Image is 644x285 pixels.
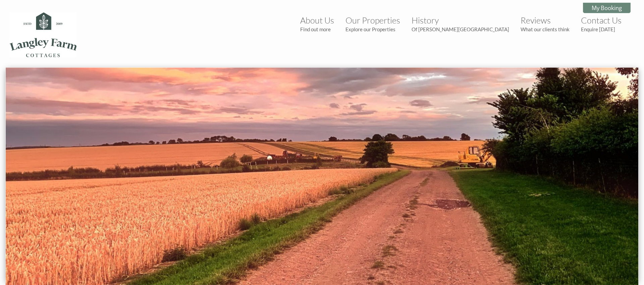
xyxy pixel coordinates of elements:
small: Of [PERSON_NAME][GEOGRAPHIC_DATA] [412,26,509,32]
small: Find out more [300,26,334,32]
img: Langley Farm Cottages [9,12,76,57]
small: Enquire [DATE] [581,26,622,32]
small: Explore our Properties [345,26,400,32]
a: Contact UsEnquire [DATE] [581,15,622,32]
a: HistoryOf [PERSON_NAME][GEOGRAPHIC_DATA] [412,15,509,32]
a: Our PropertiesExplore our Properties [345,15,400,32]
small: What our clients think [521,26,570,32]
a: ReviewsWhat our clients think [521,15,570,32]
a: My Booking [583,3,631,13]
a: About UsFind out more [300,15,334,32]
